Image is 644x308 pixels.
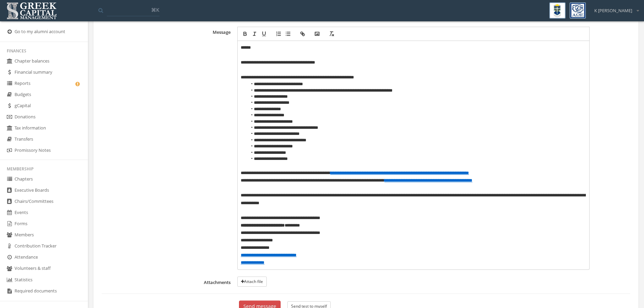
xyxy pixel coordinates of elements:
label: Attachments [102,277,234,287]
label: Message [102,27,234,270]
span: K [PERSON_NAME] [594,7,632,14]
button: Attach file [237,277,267,287]
div: K [PERSON_NAME] [590,2,639,14]
span: ⌘K [151,6,159,13]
